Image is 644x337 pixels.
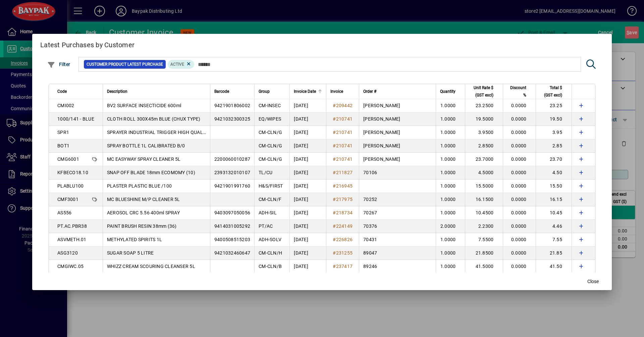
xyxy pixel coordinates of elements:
[259,88,285,95] div: Group
[168,60,195,69] mat-chip: Product Activation Status: Active
[359,247,436,260] td: 89047
[333,250,336,256] span: #
[336,223,353,229] span: 224149
[503,193,536,206] td: 0.0000
[170,62,184,67] span: Active
[503,260,536,273] td: 0.0000
[294,88,316,95] span: Invoice Date
[465,126,503,139] td: 3.9500
[436,166,465,180] td: 1.0000
[587,278,599,285] span: Close
[440,88,455,95] span: Quantity
[107,237,162,242] span: METHYLATED SPIRITS 1L
[289,166,326,180] td: [DATE]
[536,139,572,153] td: 2.85
[436,220,465,233] td: 2.0000
[436,113,465,126] td: 1.0000
[289,220,326,233] td: [DATE]
[540,84,568,99] div: Total $ (GST excl)
[107,156,181,162] span: MC EASYWAY SPRAY CLEANER 5L
[259,170,272,175] span: TL/CU
[536,126,572,139] td: 3.95
[107,116,201,122] span: CLOTH ROLL 300X45m BLUE (CHUX TYPE)
[359,260,436,273] td: 89246
[330,182,355,190] a: #216945
[503,166,536,180] td: 0.0000
[330,88,355,95] div: Invoice
[107,143,185,148] span: SPRAY BOTTLE 1L CALIBRATED B/0
[359,139,436,153] td: [PERSON_NAME]
[436,126,465,139] td: 1.0000
[214,250,250,256] span: 9421032460647
[289,233,326,247] td: [DATE]
[363,88,432,95] div: Order #
[465,193,503,206] td: 16.1500
[259,264,282,269] span: CM-CLN/B
[333,116,336,122] span: #
[107,88,127,95] span: Description
[289,193,326,206] td: [DATE]
[465,166,503,180] td: 4.5000
[536,233,572,247] td: 7.55
[336,250,353,256] span: 231255
[214,223,250,229] span: 9414031005292
[107,197,180,202] span: MC BLUESHINE M/P CLEANER 5L
[436,153,465,166] td: 1.0000
[503,220,536,233] td: 0.0000
[465,153,503,166] td: 23.7000
[536,206,572,220] td: 10.45
[57,156,79,162] span: CMG6001
[330,236,355,243] a: #226826
[536,113,572,126] td: 19.50
[436,139,465,153] td: 1.0000
[214,170,250,175] span: 2393132010107
[259,130,282,135] span: CM-CLN/G
[57,116,94,122] span: 1000/141 - BLUE
[57,103,74,108] span: CMI002
[536,260,572,273] td: 41.50
[57,143,69,148] span: BOT1
[57,250,78,256] span: ASG3120
[336,116,353,122] span: 210741
[259,88,270,95] span: Group
[214,116,250,122] span: 9421032300325
[465,113,503,126] td: 19.5000
[32,34,612,53] h2: Latest Purchases by Customer
[540,84,562,99] span: Total $ (GST excl)
[333,130,336,135] span: #
[336,237,353,242] span: 226826
[440,88,462,95] div: Quantity
[107,103,181,108] span: BV2 SURFACE INSECTICIDE 600ml
[57,88,99,95] div: Code
[503,99,536,113] td: 0.0000
[333,210,336,215] span: #
[107,210,180,215] span: AEROSOL CRC 5.56 400ml SPRAY
[259,197,281,202] span: CM-CLN/F
[507,84,532,99] div: Discount %
[289,247,326,260] td: [DATE]
[336,156,353,162] span: 210741
[465,139,503,153] td: 2.8500
[57,237,87,242] span: ASVMETH.01
[436,233,465,247] td: 1.0000
[536,220,572,233] td: 4.46
[330,142,355,149] a: #210741
[289,99,326,113] td: [DATE]
[289,153,326,166] td: [DATE]
[259,223,273,229] span: PT/AC
[289,180,326,193] td: [DATE]
[289,260,326,273] td: [DATE]
[536,153,572,166] td: 23.70
[57,88,67,95] span: Code
[465,233,503,247] td: 7.5500
[57,170,88,175] span: KFBECO18.10
[465,247,503,260] td: 21.8500
[259,237,281,242] span: ADH-SOLV
[259,143,282,148] span: CM-CLN/G
[503,180,536,193] td: 0.0000
[57,130,69,135] span: SPR1
[330,129,355,136] a: #210741
[359,113,436,126] td: [PERSON_NAME]
[107,170,195,175] span: SNAP OFF BLADE 18mm ECOMOMY (10)
[336,103,353,108] span: 209442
